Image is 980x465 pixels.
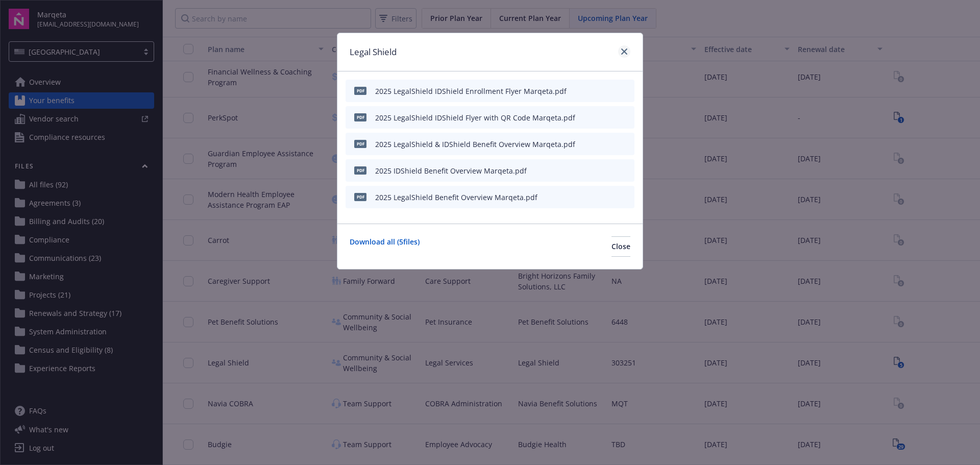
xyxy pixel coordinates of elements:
span: pdf [354,87,366,94]
a: Download all ( 5 files) [350,236,420,257]
span: pdf [354,166,366,174]
div: 2025 LegalShield IDShield Flyer with QR Code Marqeta.pdf [375,112,575,123]
span: pdf [354,113,366,121]
a: close [618,45,630,58]
button: preview file [621,86,630,96]
button: preview file [621,165,630,176]
div: 2025 LegalShield & IDShield Benefit Overview Marqeta.pdf [375,139,575,150]
button: download file [605,165,613,176]
div: 2025 LegalShield IDShield Enrollment Flyer Marqeta.pdf [375,86,567,96]
button: download file [605,192,613,203]
button: download file [605,139,613,150]
span: Close [611,241,630,251]
button: preview file [621,139,630,150]
button: download file [605,86,613,96]
button: preview file [621,112,630,123]
span: pdf [354,193,366,201]
h1: Legal Shield [350,45,397,59]
button: download file [605,112,613,123]
button: Close [611,236,630,257]
span: pdf [354,140,366,148]
div: 2025 IDShield Benefit Overview Marqeta.pdf [375,165,527,176]
div: 2025 LegalShield Benefit Overview Marqeta.pdf [375,192,537,203]
button: preview file [621,192,630,203]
